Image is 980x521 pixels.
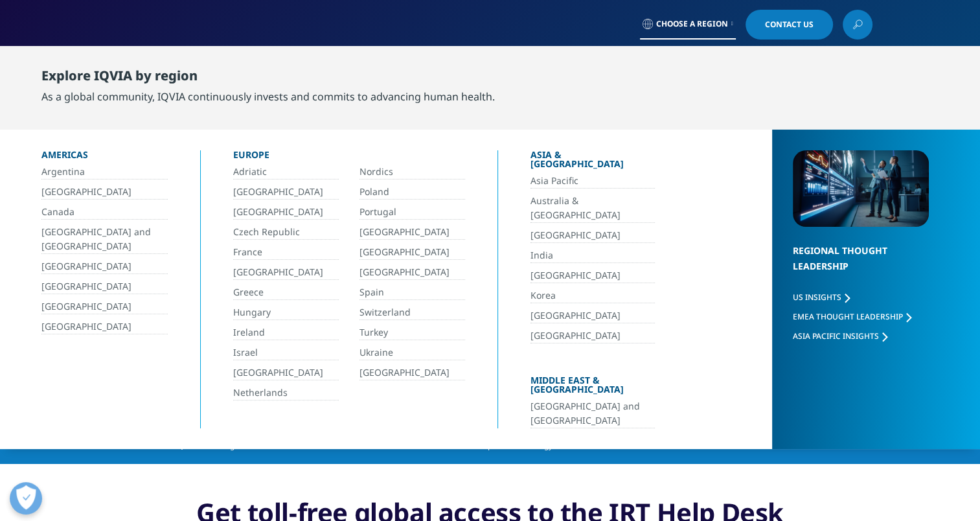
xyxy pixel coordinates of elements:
div: Regional Thought Leadership [793,243,929,290]
a: [GEOGRAPHIC_DATA] [233,265,339,280]
div: Americas [41,150,168,165]
span: US Insights [793,292,841,303]
a: Portugal [359,205,465,220]
a: [GEOGRAPHIC_DATA] [530,228,655,243]
a: Contact Us [746,10,833,40]
a: Switzerland [359,305,465,320]
a: [GEOGRAPHIC_DATA] [41,319,168,334]
a: [GEOGRAPHIC_DATA] [530,268,655,283]
a: Hungary [233,305,339,320]
a: Poland [359,185,465,200]
div: Middle East & [GEOGRAPHIC_DATA] [530,376,655,399]
a: [GEOGRAPHIC_DATA] [41,299,168,314]
div: Europe [233,150,465,165]
div: Explore IQVIA by region [41,68,495,89]
a: Turkey [359,325,465,340]
a: [GEOGRAPHIC_DATA] [233,185,339,200]
a: Asia Pacific Insights [793,330,887,342]
a: Nordics [359,165,465,179]
span: Contact Us [765,21,814,29]
a: [GEOGRAPHIC_DATA] [41,259,168,274]
div: Asia & [GEOGRAPHIC_DATA] [530,150,655,174]
a: Netherlands [233,386,339,400]
a: [GEOGRAPHIC_DATA] [530,329,655,343]
a: EMEA Thought Leadership [793,311,911,322]
img: 2093_analyzing-data-using-big-screen-display-and-laptop.png [793,150,929,227]
a: Israel [233,345,339,360]
span: Choose a Region [656,19,728,29]
a: Greece [233,285,339,300]
a: US Insights [793,292,850,303]
a: India [530,248,655,263]
span: EMEA Thought Leadership [793,311,903,322]
a: [GEOGRAPHIC_DATA] and [GEOGRAPHIC_DATA] [530,399,655,428]
a: [GEOGRAPHIC_DATA] [41,279,168,294]
span: Asia Pacific Insights [793,330,879,342]
div: As a global community, IQVIA continuously invests and commits to advancing human health. [41,89,495,104]
a: [GEOGRAPHIC_DATA] [530,308,655,323]
a: [GEOGRAPHIC_DATA] [359,265,465,280]
a: Ukraine [359,345,465,360]
a: [GEOGRAPHIC_DATA] [359,245,465,260]
a: France [233,245,339,260]
nav: Primary [217,45,872,106]
a: [GEOGRAPHIC_DATA] [233,205,339,220]
a: Spain [359,285,465,300]
a: [GEOGRAPHIC_DATA] and [GEOGRAPHIC_DATA] [41,225,168,254]
a: Korea [530,288,655,303]
a: Adriatic [233,165,339,179]
a: [GEOGRAPHIC_DATA] [359,365,465,380]
a: Argentina [41,165,168,179]
a: Ireland [233,325,339,340]
a: Canada [41,205,168,220]
a: Australia & [GEOGRAPHIC_DATA] [530,194,655,223]
a: Asia Pacific [530,174,655,189]
button: Open Preferences [10,482,42,515]
a: [GEOGRAPHIC_DATA] [359,225,465,240]
a: Czech Republic [233,225,339,240]
a: [GEOGRAPHIC_DATA] [233,365,339,380]
a: [GEOGRAPHIC_DATA] [41,185,168,200]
